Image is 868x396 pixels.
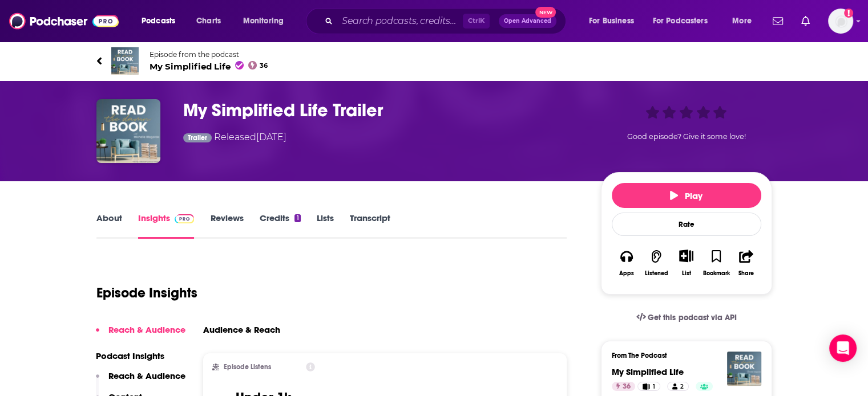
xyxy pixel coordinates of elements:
[828,9,853,34] img: User Profile
[623,381,631,393] span: 36
[317,8,577,34] div: Search podcasts, credits, & more...
[96,99,160,163] img: My Simplified Life Trailer
[108,324,185,335] p: Reach & Audience
[235,12,298,30] button: open menu
[671,242,701,284] div: Show More ButtonList
[732,13,752,29] span: More
[653,13,708,29] span: For Podcasters
[829,334,857,362] div: Open Intercom Messenger
[138,213,195,239] a: InsightsPodchaser Pro
[680,381,684,393] span: 2
[188,134,207,141] span: Trailer
[294,214,300,222] div: 1
[612,366,684,377] a: My Simplified Life
[667,382,689,391] a: 2
[828,9,853,34] button: Show profile menu
[111,47,139,75] img: My Simplified Life
[96,370,185,391] button: Reach & Audience
[703,270,729,277] div: Bookmark
[210,213,243,239] a: Reviews
[627,132,746,141] span: Good episode? Give it some love!
[670,190,703,201] span: Play
[183,130,287,146] div: Released [DATE]
[797,11,814,31] a: Show notifications dropdown
[701,242,731,284] button: Bookmark
[9,10,119,32] img: Podchaser - Follow, Share and Rate Podcasts
[682,270,691,277] div: List
[627,304,746,332] a: Get this podcast via API
[243,13,284,29] span: Monitoring
[612,242,641,284] button: Apps
[317,213,334,239] a: Lists
[641,242,671,284] button: Listened
[535,7,556,18] span: New
[645,12,724,30] button: open menu
[196,13,221,29] span: Charts
[260,63,268,68] span: 36
[724,12,766,30] button: open menu
[619,270,634,277] div: Apps
[463,14,490,28] span: Ctrl K
[612,352,752,360] h3: From The Podcast
[637,382,660,391] a: 1
[96,324,185,345] button: Reach & Audience
[581,12,648,30] button: open menu
[203,324,280,335] h3: Audience & Reach
[175,214,195,223] img: Podchaser Pro
[150,50,268,59] span: Episode from the podcast
[108,370,185,381] p: Reach & Audience
[189,12,228,30] a: Charts
[96,350,185,361] p: Podcast Insights
[738,270,754,277] div: Share
[844,9,853,18] svg: Add a profile image
[589,13,634,29] span: For Business
[727,352,761,386] img: My Simplified Life
[828,9,853,34] span: Logged in as N0elleB7
[499,14,556,28] button: Open AdvancedNew
[645,270,668,277] div: Listened
[150,61,268,72] span: My Simplified Life
[96,284,197,301] h1: Episode Insights
[653,381,655,393] span: 1
[648,313,736,322] span: Get this podcast via API
[259,213,300,239] a: Credits1
[96,47,772,75] a: My Simplified LifeEpisode from the podcastMy Simplified Life36
[675,250,698,262] button: Show More Button
[612,183,761,208] button: Play
[350,213,390,239] a: Transcript
[183,99,583,121] h3: My Simplified Life Trailer
[337,12,463,30] input: Search podcasts, credits, & more...
[224,363,271,371] h2: Episode Listens
[504,18,551,24] span: Open Advanced
[612,382,635,391] a: 36
[134,12,190,30] button: open menu
[768,11,788,31] a: Show notifications dropdown
[142,13,175,29] span: Podcasts
[612,213,761,236] div: Rate
[96,213,122,239] a: About
[731,242,761,284] button: Share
